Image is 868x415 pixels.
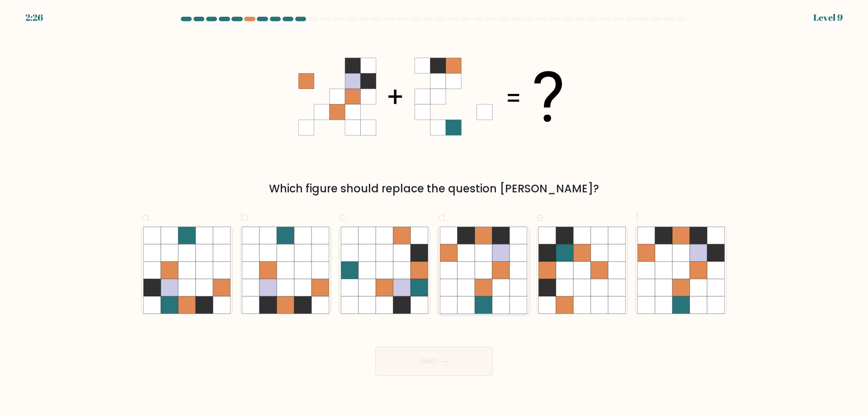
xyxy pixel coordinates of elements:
[146,181,722,197] div: Which figure should replace the question [PERSON_NAME]?
[438,208,448,226] span: d.
[813,11,843,24] div: Level 9
[141,208,152,226] span: a.
[537,208,547,226] span: e.
[635,208,642,226] span: f.
[240,208,251,226] span: b.
[339,208,349,226] span: c.
[375,347,493,376] button: Next
[25,11,43,24] div: 2:26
